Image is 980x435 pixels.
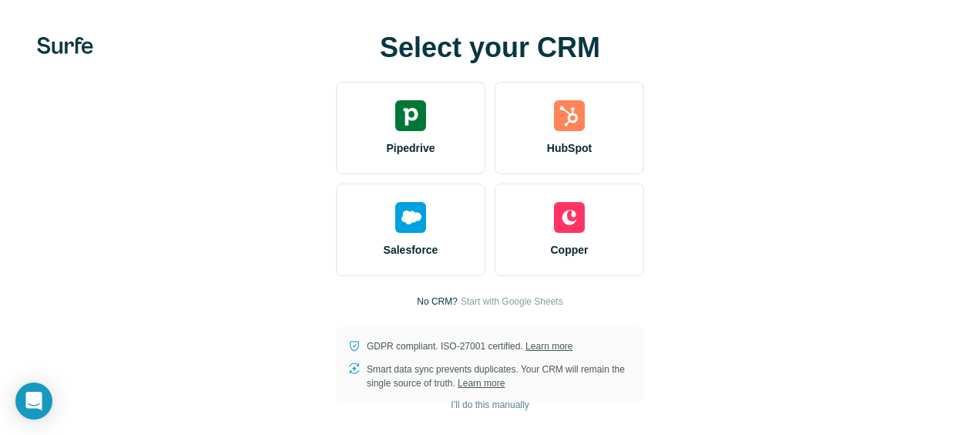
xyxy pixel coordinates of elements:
img: copper's logo [554,202,585,233]
a: Learn more [458,378,505,389]
img: Surfe's logo [37,37,93,54]
img: salesforce's logo [395,202,426,233]
span: HubSpot [547,140,592,156]
img: hubspot's logo [554,100,585,131]
span: Copper [551,242,589,258]
span: Pipedrive [386,140,435,156]
div: Open Intercom Messenger [15,383,52,420]
p: No CRM? [417,295,458,309]
button: Start with Google Sheets [461,295,563,309]
button: I’ll do this manually [440,393,539,416]
img: pipedrive's logo [395,100,426,131]
a: Learn more [525,341,572,352]
h1: Select your CRM [336,32,644,63]
span: I’ll do this manually [451,398,529,412]
p: Smart data sync prevents duplicates. Your CRM will remain the single source of truth. [367,362,632,390]
p: GDPR compliant. ISO-27001 certified. [367,339,572,353]
span: Salesforce [384,242,438,258]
